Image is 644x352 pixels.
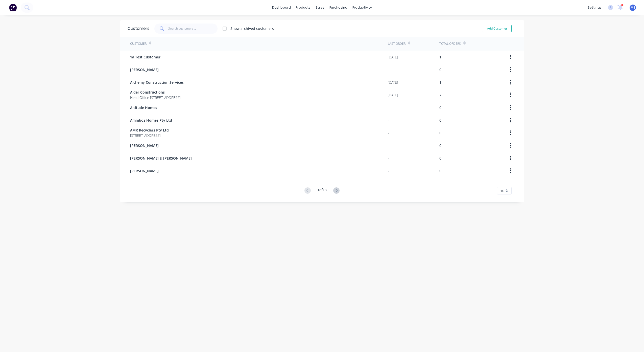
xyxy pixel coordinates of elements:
div: - [388,118,389,123]
div: Last Order [388,41,406,46]
div: - [388,156,389,161]
span: [PERSON_NAME] [130,168,159,173]
div: [DATE] [388,54,398,60]
button: Add Customer [483,25,512,32]
span: [PERSON_NAME] [130,143,159,148]
div: Customers [128,26,149,32]
div: - [388,105,389,110]
div: Show archived customers [230,26,274,31]
span: [PERSON_NAME] & [PERSON_NAME] [130,156,192,161]
div: 0 [439,67,441,72]
span: Alchemy Construction Services [130,80,184,85]
div: [DATE] [388,80,398,85]
div: purchasing [327,4,350,11]
div: 1 of 13 [317,187,327,194]
div: productivity [350,4,374,11]
a: dashboard [270,4,293,11]
span: Alder Constructions [130,90,180,95]
span: [PERSON_NAME] [130,67,159,72]
div: 1 [439,54,441,60]
span: 1a Test Customer [130,54,160,60]
input: Search customers... [168,24,218,34]
span: [STREET_ADDRESS] [130,133,169,138]
div: 0 [439,156,441,161]
div: 1 [439,80,441,85]
div: - [388,67,389,72]
div: sales [313,4,327,11]
div: 0 [439,118,441,123]
div: settings [585,4,604,11]
div: 0 [439,168,441,173]
div: 0 [439,105,441,110]
span: Ammbos Homes Pty Ltd [130,118,172,123]
div: 7 [439,92,441,98]
span: AMR Recyclers Pty Ltd [130,127,169,133]
div: products [293,4,313,11]
span: ME [631,5,635,10]
div: [DATE] [388,92,398,98]
span: Altitude Homes [130,105,157,110]
div: 0 [439,130,441,136]
span: Head Office [STREET_ADDRESS] [130,95,180,100]
div: - [388,143,389,148]
span: 10 [500,188,504,193]
div: Customer [130,41,147,46]
div: Total Orders [439,41,461,46]
img: Factory [9,4,17,11]
div: - [388,130,389,136]
div: 0 [439,143,441,148]
div: - [388,168,389,173]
